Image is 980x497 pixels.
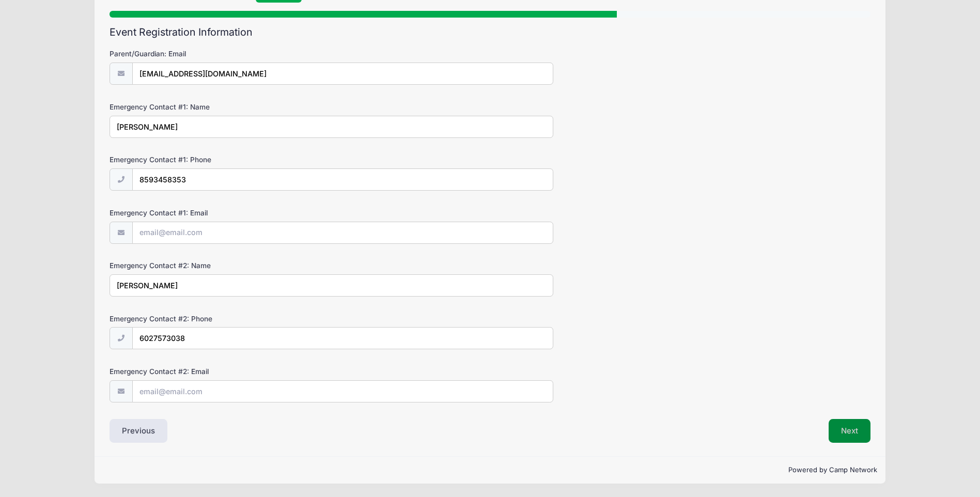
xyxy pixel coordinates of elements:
[829,419,870,443] button: Next
[110,26,870,38] h2: Event Registration Information
[103,465,877,475] p: Powered by Camp Network
[110,260,363,271] label: Emergency Contact #2: Name
[132,63,554,85] input: email@email.com
[132,380,554,402] input: email@email.com
[110,49,363,59] label: Parent/Guardian: Email
[132,327,554,349] input: (xxx) xxx-xxxx
[132,168,554,191] input: (xxx) xxx-xxxx
[110,366,363,377] label: Emergency Contact #2: Email
[132,222,554,244] input: email@email.com
[110,102,363,112] label: Emergency Contact #1: Name
[110,208,363,218] label: Emergency Contact #1: Email
[110,154,363,165] label: Emergency Contact #1: Phone
[110,419,167,443] button: Previous
[110,314,363,324] label: Emergency Contact #2: Phone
